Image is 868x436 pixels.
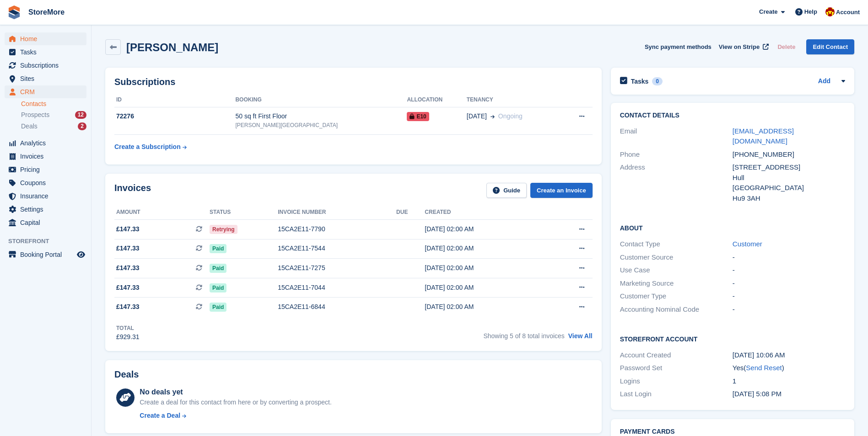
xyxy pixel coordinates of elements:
[620,304,733,315] div: Accounting Nominal Code
[20,72,75,85] span: Sites
[114,205,210,220] th: Amount
[5,190,86,202] a: menu
[210,303,226,312] span: Paid
[5,85,86,98] a: menu
[114,183,151,198] h2: Invoices
[620,376,733,387] div: Logins
[733,173,845,183] div: Hull
[278,302,396,312] div: 15CA2E11-6844
[5,203,86,216] a: menu
[75,249,86,260] a: Preview store
[278,205,396,220] th: Invoice number
[620,350,733,361] div: Account Created
[719,43,760,52] span: View on Stripe
[210,205,278,220] th: Status
[568,332,593,340] a: View All
[140,398,331,407] div: Create a deal for this contact from here or by converting a prospect.
[140,411,331,420] a: Create a Deal
[733,240,762,248] a: Customer
[425,224,545,234] div: [DATE] 02:00 AM
[116,324,140,332] div: Total
[620,291,733,302] div: Customer Type
[114,369,139,380] h2: Deals
[733,183,845,193] div: [GEOGRAPHIC_DATA]
[75,111,86,119] div: 12
[733,149,845,160] div: [PHONE_NUMBER]
[20,137,75,149] span: Analytics
[5,137,86,149] a: menu
[733,363,845,373] div: Yes
[210,283,226,292] span: Paid
[235,121,407,129] div: [PERSON_NAME][GEOGRAPHIC_DATA]
[620,112,845,119] h2: Contact Details
[210,244,226,253] span: Paid
[210,225,237,234] span: Retrying
[620,389,733,399] div: Last Login
[114,77,593,87] h2: Subscriptions
[20,190,75,202] span: Insurance
[25,5,68,20] a: StoreMore
[278,283,396,292] div: 15CA2E11-7044
[278,244,396,253] div: 15CA2E11-7544
[396,205,425,220] th: Due
[620,223,845,232] h2: About
[818,76,830,87] a: Add
[530,183,593,198] a: Create an Invoice
[235,93,407,107] th: Booking
[733,162,845,173] div: [STREET_ADDRESS]
[733,291,845,302] div: -
[733,127,794,145] a: [EMAIL_ADDRESS][DOMAIN_NAME]
[278,263,396,273] div: 15CA2E11-7275
[620,428,845,436] h2: Payment cards
[7,5,21,19] img: stora-icon-8386f47178a22dfd0bd8f6a31ec36ba5ce8667c1dd55bd0f319d3a0aa187defe.svg
[733,376,845,387] div: 1
[114,93,235,107] th: ID
[620,265,733,276] div: Use Case
[733,265,845,276] div: -
[733,304,845,315] div: -
[5,72,86,85] a: menu
[114,112,235,121] div: 72276
[620,126,733,147] div: Email
[20,248,75,261] span: Booking Portal
[620,149,733,160] div: Phone
[210,264,226,273] span: Paid
[425,283,545,292] div: [DATE] 02:00 AM
[620,278,733,289] div: Marketing Source
[733,252,845,263] div: -
[20,59,75,72] span: Subscriptions
[774,39,799,54] button: Delete
[116,263,140,273] span: £147.33
[5,176,86,189] a: menu
[5,216,86,229] a: menu
[21,110,86,120] a: Prospects 12
[733,278,845,289] div: -
[5,46,86,58] a: menu
[20,85,75,98] span: CRM
[5,163,86,176] a: menu
[631,77,649,85] h2: Tasks
[116,302,140,312] span: £147.33
[804,7,817,16] span: Help
[425,205,545,220] th: Created
[114,142,181,152] div: Create a Subscription
[5,150,86,163] a: menu
[20,216,75,229] span: Capital
[744,364,784,372] span: ( )
[407,93,466,107] th: Allocation
[5,59,86,72] a: menu
[278,224,396,234] div: 15CA2E11-7790
[8,237,91,246] span: Storefront
[20,46,75,58] span: Tasks
[620,252,733,263] div: Customer Source
[746,364,782,372] a: Send Reset
[20,163,75,176] span: Pricing
[652,77,663,85] div: 0
[116,283,140,292] span: £147.33
[467,93,561,107] th: Tenancy
[20,176,75,189] span: Coupons
[733,193,845,204] div: Hu9 3AH
[5,248,86,261] a: menu
[20,203,75,216] span: Settings
[21,100,86,108] a: Contacts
